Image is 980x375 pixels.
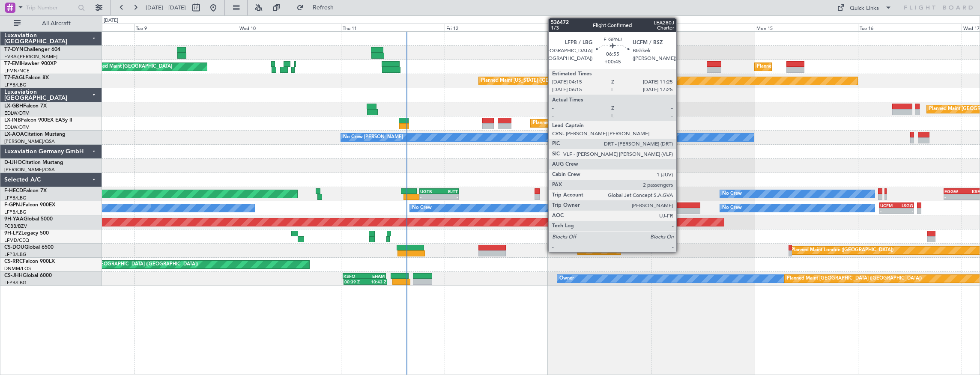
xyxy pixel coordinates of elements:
[850,4,879,13] div: Quick Links
[833,1,896,15] button: Quick Links
[344,279,365,284] div: 00:39 Z
[4,110,30,116] a: EDLW/DTM
[650,194,667,199] div: -
[944,194,964,199] div: -
[238,24,341,31] div: Wed 10
[880,203,897,208] div: UCFM
[896,208,913,214] div: -
[858,24,961,31] div: Tue 16
[4,132,24,137] span: LX-AOA
[880,208,897,214] div: -
[4,61,57,66] a: T7-EMIHawker 900XP
[4,195,27,201] a: LFPB/LBG
[439,194,458,199] div: -
[791,244,893,257] div: Planned Maint London ([GEOGRAPHIC_DATA])
[757,60,839,73] div: Planned Maint [GEOGRAPHIC_DATA]
[90,60,172,73] div: Planned Maint [GEOGRAPHIC_DATA]
[365,279,386,284] div: 10:43 Z
[4,209,27,215] a: LFPB/LBG
[4,160,63,165] a: D-IJHOCitation Mustang
[787,272,922,285] div: Planned Maint [GEOGRAPHIC_DATA] ([GEOGRAPHIC_DATA])
[4,259,55,264] a: CS-RRCFalcon 900LX
[104,17,118,24] div: [DATE]
[722,202,742,214] div: No Crew
[633,194,650,199] div: -
[4,167,55,173] a: [PERSON_NAME]/QSA
[533,117,668,130] div: Planned Maint [GEOGRAPHIC_DATA] ([GEOGRAPHIC_DATA])
[4,273,52,278] a: CS-JHHGlobal 6000
[341,24,444,31] div: Thu 11
[420,194,439,199] div: -
[4,245,24,250] span: CS-DOU
[4,231,49,236] a: 9H-LPZLegacy 500
[439,189,458,194] div: RJTT
[4,75,25,80] span: T7-EAGL
[420,189,439,194] div: UGTB
[4,82,27,88] a: LFPB/LBG
[4,245,54,250] a: CS-DOUGlobal 6500
[755,24,858,31] div: Mon 15
[651,24,754,31] div: Sun 14
[4,54,57,60] a: EVRA/[PERSON_NAME]
[4,75,49,80] a: T7-EAGLFalcon 8X
[4,132,66,137] a: LX-AOACitation Mustang
[4,188,47,193] a: F-HECDFalcon 7X
[134,24,237,31] div: Tue 9
[4,47,24,52] span: T7-DYN
[896,203,913,208] div: LSGG
[4,231,21,236] span: 9H-LPZ
[4,251,27,258] a: LFPB/LBG
[4,118,21,123] span: LX-INB
[4,273,23,278] span: CS-JHH
[344,274,364,279] div: KSFO
[4,223,27,229] a: FCBB/BZV
[4,202,55,208] a: F-GPNJFalcon 900EX
[4,237,29,244] a: LFMD/CEQ
[445,24,548,31] div: Fri 12
[4,259,23,264] span: CS-RRC
[22,21,90,27] span: All Aircraft
[481,74,591,87] div: Planned Maint [US_STATE] ([GEOGRAPHIC_DATA])
[4,47,60,52] a: T7-DYNChallenger 604
[4,202,23,208] span: F-GPNJ
[343,131,403,144] div: No Crew [PERSON_NAME]
[4,160,22,165] span: D-IJHO
[146,4,186,12] span: [DATE] - [DATE]
[650,189,667,194] div: LFPB
[9,17,93,30] button: All Aircraft
[4,104,23,109] span: LX-GBH
[293,1,344,15] button: Refresh
[26,1,75,14] input: Trip Number
[4,138,55,145] a: [PERSON_NAME]/QSA
[4,124,30,131] a: EDLW/DTM
[305,5,341,11] span: Refresh
[364,274,385,279] div: EHAM
[63,258,198,271] div: Planned Maint [GEOGRAPHIC_DATA] ([GEOGRAPHIC_DATA])
[4,265,31,272] a: DNMM/LOS
[580,244,715,257] div: Planned Maint [GEOGRAPHIC_DATA] ([GEOGRAPHIC_DATA])
[4,217,53,222] a: 9H-YAAGlobal 5000
[4,217,24,222] span: 9H-YAA
[4,104,47,109] a: LX-GBHFalcon 7X
[4,68,30,74] a: LFMN/NCE
[4,61,21,66] span: T7-EMI
[559,272,574,285] div: Owner
[722,187,742,200] div: No Crew
[944,189,964,194] div: EGGW
[412,202,432,214] div: No Crew
[4,280,27,286] a: LFPB/LBG
[548,24,651,31] div: Sat 13
[4,118,72,123] a: LX-INBFalcon 900EX EASy II
[4,188,23,193] span: F-HECD
[633,189,650,194] div: UAAA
